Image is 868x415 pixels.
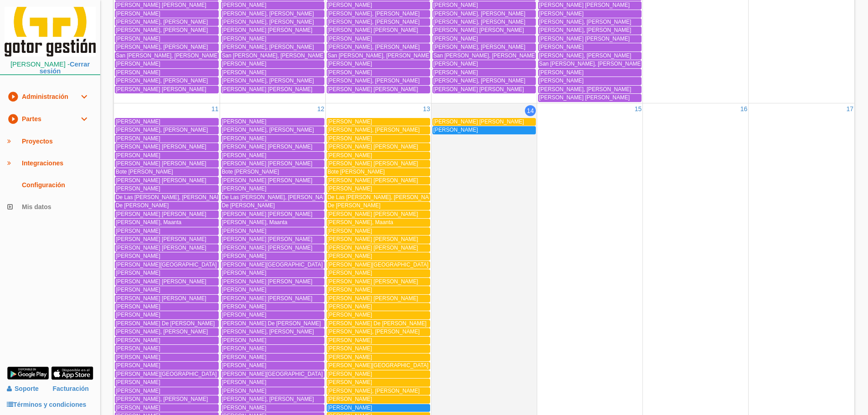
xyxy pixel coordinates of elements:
[78,86,89,108] i: expand_more
[115,26,219,34] a: [PERSON_NAME], [PERSON_NAME]
[523,103,537,117] a: 14
[115,1,219,9] a: [PERSON_NAME] [PERSON_NAME]
[221,269,324,277] a: [PERSON_NAME]
[221,69,324,77] a: [PERSON_NAME]
[221,354,324,361] a: [PERSON_NAME]
[539,10,584,17] span: [PERSON_NAME]
[116,19,208,25] span: [PERSON_NAME], [PERSON_NAME]
[433,61,478,67] span: [PERSON_NAME]
[328,169,385,175] span: Bote [PERSON_NAME]
[316,103,325,114] a: 12
[432,118,536,126] a: [PERSON_NAME] [PERSON_NAME]
[222,127,314,133] span: [PERSON_NAME], [PERSON_NAME]
[327,345,430,353] a: [PERSON_NAME]
[422,103,431,114] a: 13
[115,210,219,218] a: [PERSON_NAME] [PERSON_NAME]
[328,303,372,310] span: [PERSON_NAME]
[328,270,372,276] span: [PERSON_NAME]
[432,60,536,68] a: [PERSON_NAME]
[115,43,219,51] a: [PERSON_NAME], [PERSON_NAME]
[115,185,219,193] a: [PERSON_NAME]
[222,270,267,276] span: [PERSON_NAME]
[221,118,324,126] a: [PERSON_NAME]
[221,135,324,143] a: [PERSON_NAME]
[327,244,430,252] a: [PERSON_NAME] [PERSON_NAME]
[328,27,418,33] span: [PERSON_NAME] [PERSON_NAME]
[328,86,418,92] span: [PERSON_NAME] [PERSON_NAME]
[538,69,642,77] a: [PERSON_NAME]
[433,127,478,133] span: [PERSON_NAME]
[845,103,854,114] a: 17
[221,86,324,93] a: [PERSON_NAME] [PERSON_NAME]
[221,77,324,85] a: [PERSON_NAME], [PERSON_NAME]
[116,118,160,125] span: [PERSON_NAME]
[115,328,219,336] a: [PERSON_NAME], [PERSON_NAME]
[327,135,430,143] a: [PERSON_NAME]
[222,52,325,59] span: San [PERSON_NAME], [PERSON_NAME]
[328,320,426,327] span: [PERSON_NAME] De [PERSON_NAME]
[221,160,324,168] a: [PERSON_NAME] [PERSON_NAME]
[538,18,642,26] a: [PERSON_NAME], [PERSON_NAME]
[116,169,173,175] span: Bote [PERSON_NAME]
[327,219,430,226] a: [PERSON_NAME], Maanta
[328,52,431,59] span: San [PERSON_NAME], [PERSON_NAME]
[327,35,430,43] a: [PERSON_NAME]
[221,337,324,344] a: [PERSON_NAME]
[115,320,219,328] a: [PERSON_NAME] De [PERSON_NAME]
[222,69,267,76] span: [PERSON_NAME]
[327,320,430,328] a: [PERSON_NAME] De [PERSON_NAME]
[221,244,324,252] a: [PERSON_NAME] [PERSON_NAME]
[328,177,418,184] span: [PERSON_NAME] [PERSON_NAME]
[433,2,478,8] span: [PERSON_NAME]
[115,252,219,260] a: [PERSON_NAME]
[328,152,372,159] span: [PERSON_NAME]
[327,261,430,269] a: [PERSON_NAME][GEOGRAPHIC_DATA]
[328,135,372,142] span: [PERSON_NAME]
[538,94,642,102] a: [PERSON_NAME] [PERSON_NAME]
[327,278,430,286] a: [PERSON_NAME] [PERSON_NAME]
[116,253,160,259] span: [PERSON_NAME]
[539,36,630,42] span: [PERSON_NAME] [PERSON_NAME]
[222,169,279,175] span: Bote [PERSON_NAME]
[116,345,160,352] span: [PERSON_NAME]
[115,160,219,168] a: [PERSON_NAME] [PERSON_NAME]
[221,328,324,336] a: [PERSON_NAME], [PERSON_NAME]
[432,18,536,26] a: [PERSON_NAME], [PERSON_NAME]
[327,210,430,218] a: [PERSON_NAME] [PERSON_NAME]
[221,35,324,43] a: [PERSON_NAME]
[327,295,430,302] a: [PERSON_NAME] [PERSON_NAME]
[221,26,324,34] a: [PERSON_NAME] [PERSON_NAME]
[116,228,160,234] span: [PERSON_NAME]
[433,36,478,42] span: [PERSON_NAME]
[221,43,324,51] a: [PERSON_NAME], [PERSON_NAME]
[221,10,324,18] a: [PERSON_NAME], [PERSON_NAME]
[328,77,420,84] span: [PERSON_NAME], [PERSON_NAME]
[115,10,219,18] a: [PERSON_NAME]
[538,86,642,93] a: [PERSON_NAME], [PERSON_NAME]
[115,77,219,85] a: [PERSON_NAME], [PERSON_NAME]
[222,194,333,200] span: De Las [PERSON_NAME], [PERSON_NAME]
[222,287,267,293] span: [PERSON_NAME]
[115,177,219,184] a: [PERSON_NAME] [PERSON_NAME]
[222,295,313,302] span: [PERSON_NAME] [PERSON_NAME]
[433,86,524,92] span: [PERSON_NAME] [PERSON_NAME]
[327,52,430,60] a: San [PERSON_NAME], [PERSON_NAME]
[328,245,418,251] span: [PERSON_NAME] [PERSON_NAME]
[116,52,219,59] span: San [PERSON_NAME], [PERSON_NAME]
[328,287,372,293] span: [PERSON_NAME]
[116,295,206,302] span: [PERSON_NAME] [PERSON_NAME]
[539,2,630,8] span: [PERSON_NAME] [PERSON_NAME]
[433,44,525,50] span: [PERSON_NAME], [PERSON_NAME]
[538,60,642,68] a: San [PERSON_NAME], [PERSON_NAME]
[327,185,430,193] a: [PERSON_NAME]
[115,126,219,134] a: [PERSON_NAME], [PERSON_NAME]
[328,160,418,167] span: [PERSON_NAME] [PERSON_NAME]
[115,337,219,344] a: [PERSON_NAME]
[7,86,18,108] i: play_circle_filled
[328,337,372,343] span: [PERSON_NAME]
[116,61,160,67] span: [PERSON_NAME]
[432,126,536,134] a: [PERSON_NAME]
[222,10,314,17] span: [PERSON_NAME], [PERSON_NAME]
[115,86,219,93] a: [PERSON_NAME] [PERSON_NAME]
[539,19,631,25] span: [PERSON_NAME], [PERSON_NAME]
